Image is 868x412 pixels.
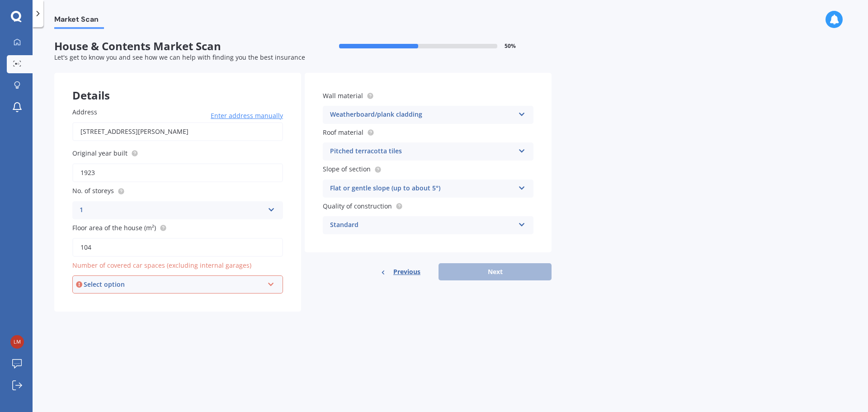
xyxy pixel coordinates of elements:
span: Enter address manually [211,111,283,120]
div: Select option [84,279,264,289]
input: Enter address [72,122,283,141]
div: Pitched terracotta tiles [330,146,514,157]
div: Standard [330,220,514,231]
div: Weatherboard/plank cladding [330,109,514,120]
div: Details [54,73,301,100]
input: Enter year [72,163,283,182]
span: House & Contents Market Scan [54,40,303,53]
span: 50 % [505,43,516,49]
div: Flat or gentle slope (up to about 5°) [330,183,514,194]
span: Previous [393,265,420,279]
span: Number of covered car spaces (excluding internal garages) [72,261,251,270]
span: Original year built [72,149,127,157]
span: Floor area of the house (m²) [72,223,156,232]
img: 402a9b340e173310861cab185481831b [10,335,24,349]
input: Enter floor area [72,238,283,257]
span: Market Scan [54,15,104,27]
span: Slope of section [323,165,371,174]
span: Wall material [323,91,363,100]
span: Quality of construction [323,202,392,210]
span: Address [72,108,97,116]
span: Roof material [323,128,363,137]
span: No. of storeys [72,187,114,195]
span: Let's get to know you and see how we can help with finding you the best insurance [54,53,305,62]
div: 1 [80,205,264,216]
